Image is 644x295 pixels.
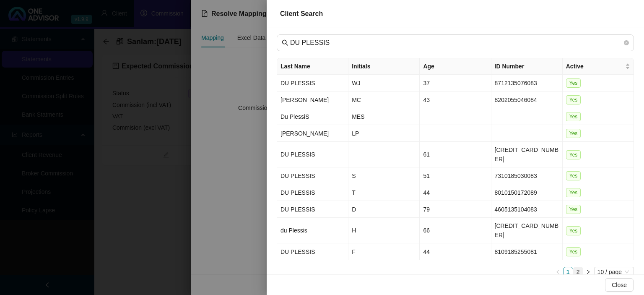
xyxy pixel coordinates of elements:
[491,75,563,91] td: 8712135076083
[423,172,430,179] span: 51
[597,267,631,277] span: 10 / page
[563,267,573,277] li: 1
[574,267,583,277] a: 2
[280,10,323,17] span: Client Search
[566,247,581,256] span: Yes
[277,125,348,142] td: [PERSON_NAME]
[423,189,430,196] span: 44
[566,62,623,71] span: Active
[423,151,430,158] span: 61
[420,58,491,75] th: Age
[348,91,420,108] td: MC
[566,226,581,235] span: Yes
[277,167,348,184] td: DU PLESSIS
[277,58,348,75] th: Last Name
[290,38,622,48] input: Last Name
[624,40,629,45] span: close-circle
[491,167,563,184] td: 7310185030083
[583,267,593,277] button: right
[348,75,420,91] td: WJ
[563,58,634,75] th: Active
[563,267,573,277] a: 1
[348,167,420,184] td: S
[566,78,581,88] span: Yes
[277,218,348,243] td: du Plessis
[612,280,627,290] span: Close
[566,112,581,121] span: Yes
[491,58,563,75] th: ID Number
[277,108,348,125] td: Du PlessiS
[282,39,288,46] span: search
[624,39,629,47] span: close-circle
[277,142,348,167] td: DU PLESSIS
[277,201,348,218] td: DU PLESSIS
[605,278,634,292] button: Close
[348,201,420,218] td: D
[348,125,420,142] td: LP
[566,129,581,138] span: Yes
[348,58,420,75] th: Initials
[348,108,420,125] td: MES
[553,267,563,277] li: Previous Page
[553,267,563,277] button: left
[423,248,430,255] span: 44
[566,205,581,214] span: Yes
[277,243,348,260] td: DU PLESSIS
[277,184,348,201] td: DU PLESSIS
[491,91,563,108] td: 8202055046084
[423,97,430,103] span: 43
[491,218,563,243] td: [CREDIT_CARD_NUMBER]
[491,184,563,201] td: 8010150172089
[566,95,581,104] span: Yes
[586,269,591,274] span: right
[491,201,563,218] td: 4605135104083
[423,227,430,234] span: 66
[556,269,561,274] span: left
[348,184,420,201] td: T
[491,243,563,260] td: 8109185255081
[566,171,581,180] span: Yes
[277,91,348,108] td: [PERSON_NAME]
[594,267,634,277] div: Page Size
[566,150,581,159] span: Yes
[423,80,430,86] span: 37
[583,267,593,277] li: Next Page
[566,188,581,197] span: Yes
[348,243,420,260] td: F
[348,218,420,243] td: H
[423,206,430,213] span: 79
[277,75,348,91] td: DU PLESSIS
[491,142,563,167] td: [CREDIT_CARD_NUMBER]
